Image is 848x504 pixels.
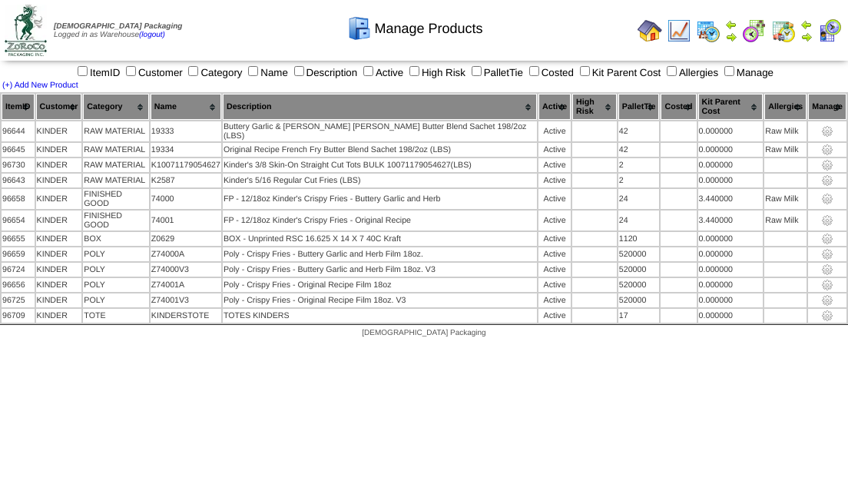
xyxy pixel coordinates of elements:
label: ItemID [75,67,120,78]
td: 0.000000 [698,247,764,261]
td: 96645 [2,143,35,157]
td: 0.000000 [698,174,764,187]
td: K10071179054627 [151,158,221,172]
td: KINDER [36,158,82,172]
td: KINDER [36,293,82,307]
td: 520000 [618,247,660,261]
th: PalletTie [618,94,660,120]
div: Active [539,127,570,136]
td: Z0629 [151,232,221,246]
td: TOTE [83,309,149,323]
input: Category [188,66,198,76]
td: Raw Milk [764,189,807,209]
label: Category [185,67,242,78]
td: 96656 [2,278,35,292]
div: Active [539,250,570,259]
img: settings.gif [821,264,833,276]
div: Active [539,161,570,170]
td: Z74000A [151,247,221,261]
div: Active [539,311,570,320]
td: KINDER [36,263,82,277]
label: Allergies [664,67,718,78]
td: FINISHED GOOD [83,189,149,209]
td: Raw Milk [764,143,807,157]
td: 24 [618,189,660,209]
td: 1120 [618,232,660,246]
td: 96724 [2,263,35,277]
td: Kinder's 5/16 Regular Cut Fries (LBS) [223,174,537,187]
img: arrowleft.gif [800,18,813,31]
img: arrowleft.gif [725,18,737,31]
td: Z74000V3 [151,263,221,277]
td: RAW MATERIAL [83,143,149,157]
td: 0.000000 [698,143,764,157]
td: Z74001A [151,278,221,292]
div: Active [539,296,570,305]
td: 96643 [2,174,35,187]
td: 0.000000 [698,309,764,323]
img: line_graph.gif [667,18,691,43]
img: arrowright.gif [725,31,737,43]
input: Allergies [667,66,677,76]
td: Original Recipe French Fry Butter Blend Sachet 198/2oz (LBS) [223,143,537,157]
label: High Risk [406,67,465,78]
td: 42 [618,143,660,157]
img: cabinet.gif [347,16,372,41]
img: settings.gif [821,279,833,291]
td: FP - 12/18oz Kinder's Crispy Fries - Original Recipe [223,211,537,230]
td: KINDER [36,211,82,230]
th: Customer [36,94,82,120]
td: 24 [618,211,660,230]
img: arrowright.gif [800,31,813,43]
img: calendarblend.gif [742,18,767,43]
td: K2587 [151,174,221,187]
td: TOTES KINDERS [223,309,537,323]
input: Manage [724,66,734,76]
input: Customer [126,66,136,76]
img: calendarinout.gif [771,18,796,43]
th: Name [151,94,221,120]
div: Active [539,194,570,204]
img: settings.gif [821,310,833,322]
th: Kit Parent Cost [698,94,764,120]
td: 0.000000 [698,278,764,292]
img: settings.gif [821,193,833,205]
td: 3.440000 [698,189,764,209]
img: settings.gif [821,248,833,260]
a: (+) Add New Product [2,81,78,90]
td: Poly - Crispy Fries - Buttery Garlic and Herb Film 18oz. V3 [223,263,537,277]
td: 17 [618,309,660,323]
td: 520000 [618,278,660,292]
td: FP - 12/18oz Kinder's Crispy Fries - Buttery Garlic and Herb [223,189,537,209]
td: 74001 [151,211,221,230]
td: Raw Milk [764,121,807,141]
td: 19334 [151,143,221,157]
input: Costed [529,66,539,76]
span: Manage Products [374,21,482,37]
img: calendarcustomer.gif [817,18,842,43]
td: POLY [83,247,149,261]
td: Z74001V3 [151,293,221,307]
td: Buttery Garlic & [PERSON_NAME] [PERSON_NAME] Butter Blend Sachet 198/2oz (LBS) [223,121,537,141]
td: KINDER [36,247,82,261]
img: settings.gif [821,214,833,227]
input: ItemID [78,66,88,76]
td: Poly - Crispy Fries - Original Recipe Film 18oz. V3 [223,293,537,307]
td: 0.000000 [698,158,764,172]
input: Kit Parent Cost [580,66,590,76]
td: 96659 [2,247,35,261]
td: RAW MATERIAL [83,158,149,172]
td: 3.440000 [698,211,764,230]
td: 96658 [2,189,35,209]
td: KINDER [36,278,82,292]
td: RAW MATERIAL [83,121,149,141]
span: Logged in as Warehouse [54,22,182,39]
td: POLY [83,263,149,277]
th: Category [83,94,149,120]
img: settings.gif [821,125,833,138]
td: KINDER [36,309,82,323]
div: Active [539,280,570,290]
label: Costed [526,67,574,78]
img: settings.gif [821,174,833,187]
img: settings.gif [821,294,833,307]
